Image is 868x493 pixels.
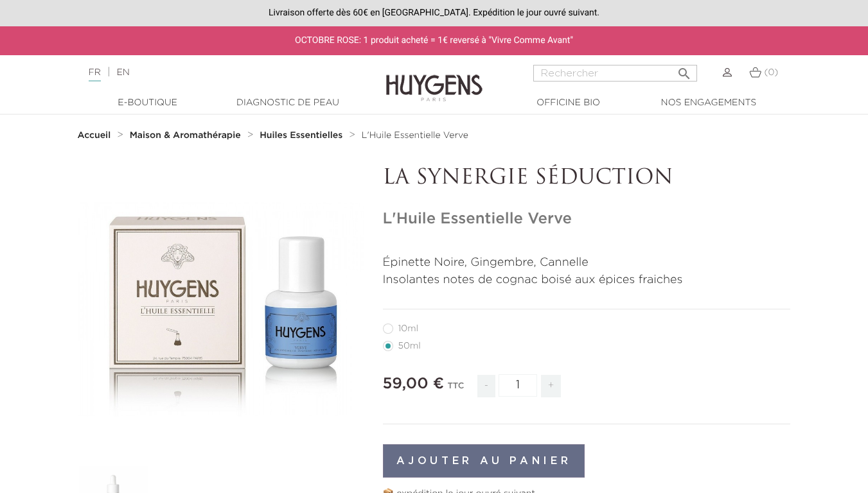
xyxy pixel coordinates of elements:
button: Ajouter au panier [383,444,585,478]
span: - [477,375,495,397]
div: TTC [447,372,464,407]
p: Épinette Noire, Gingembre, Cannelle [383,254,791,272]
a: Nos engagements [644,96,773,110]
label: 10ml [383,324,434,334]
a: EN [116,68,129,77]
strong: Maison & Aromathérapie [130,131,241,140]
a: Maison & Aromathérapie [130,130,244,141]
button:  [673,61,696,78]
a: Officine Bio [504,96,633,110]
input: Rechercher [533,65,697,82]
strong: Accueil [78,131,111,140]
a: L'Huile Essentielle Verve [362,130,468,141]
div: | [82,65,352,80]
i:  [677,62,692,78]
span: 59,00 € [383,376,445,392]
strong: Huiles Essentielles [260,131,342,140]
label: 50ml [383,341,436,351]
a: Diagnostic de peau [224,96,352,110]
p: LA SYNERGIE SÉDUCTION [383,166,791,191]
h1: L'Huile Essentielle Verve [383,210,791,229]
span: + [541,375,562,397]
a: Accueil [78,130,114,141]
span: L'Huile Essentielle Verve [362,131,468,140]
input: Quantité [499,374,537,397]
span: (0) [764,68,778,77]
a: E-Boutique [84,96,212,110]
p: Insolantes notes de cognac boisé aux épices fraiches [383,272,791,289]
img: Huygens [386,54,483,103]
a: Huiles Essentielles [260,130,346,141]
a: FR [89,68,101,82]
